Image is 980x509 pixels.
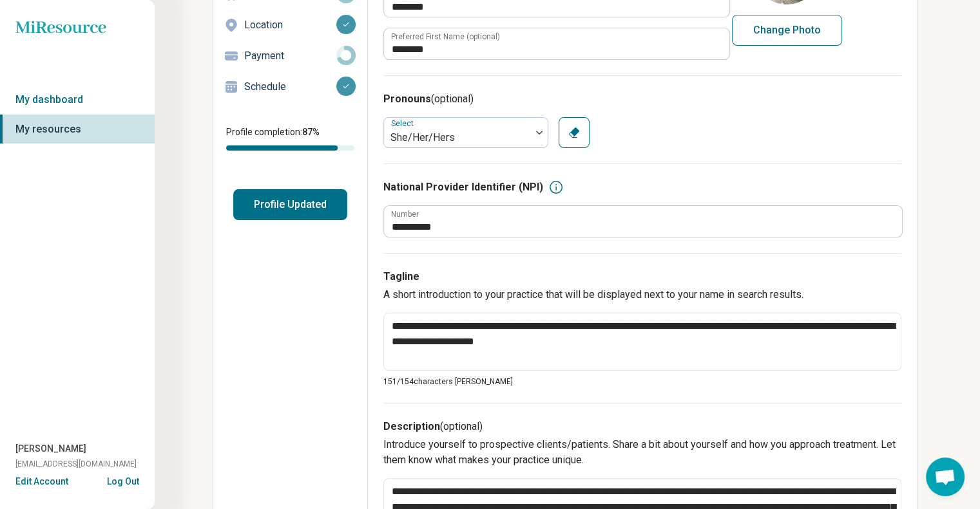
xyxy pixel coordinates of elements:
button: Log Out [107,475,139,485]
p: 151/ 154 characters [PERSON_NAME] [383,376,901,387]
label: Select [391,119,416,128]
p: Introduce yourself to prospective clients/patients. Share a bit about yourself and how you approa... [383,437,901,468]
div: Open chat [926,458,965,496]
span: [PERSON_NAME] [15,442,86,456]
h3: Description [383,419,901,434]
p: Location [244,17,336,33]
span: (optional) [440,420,483,432]
label: Preferred First Name (optional) [391,33,500,41]
button: Profile Updated [233,189,347,220]
a: Location [213,10,367,41]
h3: National Provider Identifier (NPI) [383,180,543,195]
div: Profile completion: [213,118,367,158]
p: A short introduction to your practice that will be displayed next to your name in search results. [383,287,901,302]
span: 87 % [302,127,320,137]
div: She/Her/Hers [390,130,524,145]
span: (optional) [431,93,474,105]
a: Payment [213,41,367,71]
button: Change Photo [732,15,842,46]
h3: Tagline [383,269,901,284]
a: Schedule [213,71,367,102]
p: Payment [244,48,336,64]
label: Number [391,210,419,218]
p: Schedule [244,79,336,95]
div: Profile completion [226,145,354,151]
h3: Pronouns [383,91,901,107]
span: [EMAIL_ADDRESS][DOMAIN_NAME] [15,458,137,470]
button: Edit Account [15,475,68,488]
